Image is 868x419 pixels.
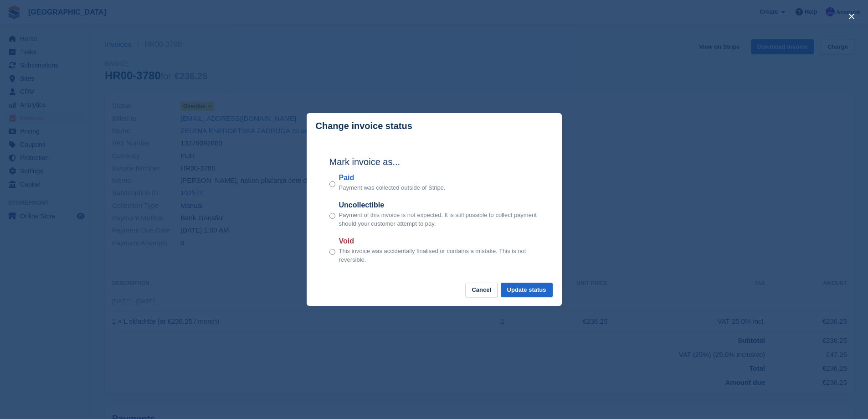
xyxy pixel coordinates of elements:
label: Uncollectible [339,200,539,211]
label: Void [339,236,539,247]
button: close [844,9,859,24]
p: Payment was collected outside of Stripe. [339,183,446,192]
button: Update status [501,283,553,298]
p: Change invoice status [316,121,412,131]
p: Payment of this invoice is not expected. It is still possible to collect payment should your cust... [339,211,539,228]
label: Paid [339,172,446,183]
h2: Mark invoice as... [329,155,539,169]
button: Cancel [465,283,498,298]
p: This invoice was accidentally finalised or contains a mistake. This is not reversible. [339,247,539,264]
